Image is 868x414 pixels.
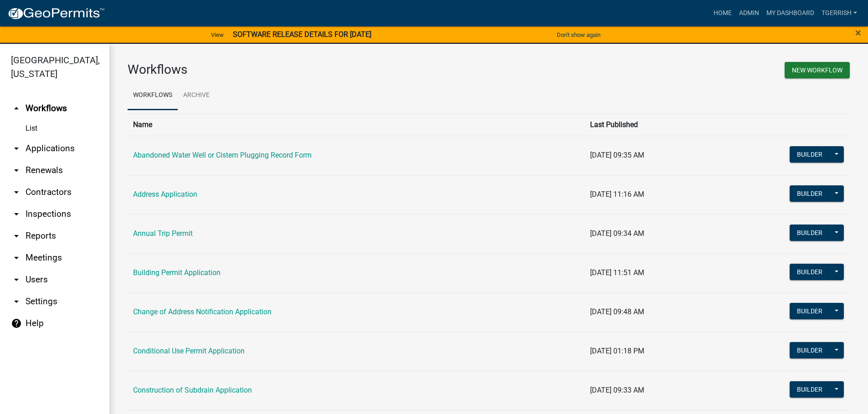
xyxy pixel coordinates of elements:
[790,146,830,163] button: Builder
[590,386,644,394] span: [DATE] 09:33 AM
[590,229,644,238] span: [DATE] 09:34 AM
[785,62,850,78] button: New Workflow
[133,347,245,355] a: Conditional Use Permit Application
[128,113,585,136] th: Name
[128,81,178,110] a: Workflows
[790,185,830,202] button: Builder
[710,5,735,22] a: Home
[11,296,22,307] i: arrow_drop_down
[790,264,830,280] button: Builder
[11,318,22,329] i: help
[590,307,644,316] span: [DATE] 09:48 AM
[763,5,818,22] a: My Dashboard
[133,229,193,238] a: Annual Trip Permit
[11,252,22,263] i: arrow_drop_down
[855,26,861,39] span: ×
[11,187,22,198] i: arrow_drop_down
[11,143,22,154] i: arrow_drop_down
[11,274,22,285] i: arrow_drop_down
[133,386,252,394] a: Construction of Subdrain Application
[133,151,312,159] a: Abandoned Water Well or Cistern Plugging Record Form
[11,230,22,241] i: arrow_drop_down
[790,342,830,358] button: Builder
[818,5,861,22] a: TGERRISH
[178,81,215,110] a: Archive
[207,27,227,42] a: View
[128,62,482,77] h3: Workflows
[553,27,604,42] button: Don't show again
[790,303,830,319] button: Builder
[233,30,371,39] strong: SOFTWARE RELEASE DETAILS FOR [DATE]
[855,27,861,38] button: Close
[11,209,22,220] i: arrow_drop_down
[11,103,22,114] i: arrow_drop_up
[11,165,22,176] i: arrow_drop_down
[585,113,716,136] th: Last Published
[590,151,644,159] span: [DATE] 09:35 AM
[590,347,644,355] span: [DATE] 01:18 PM
[790,225,830,241] button: Builder
[735,5,763,22] a: Admin
[133,190,197,199] a: Address Application
[790,381,830,398] button: Builder
[590,268,644,277] span: [DATE] 11:51 AM
[133,307,272,316] a: Change of Address Notification Application
[133,268,221,277] a: Building Permit Application
[590,190,644,199] span: [DATE] 11:16 AM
